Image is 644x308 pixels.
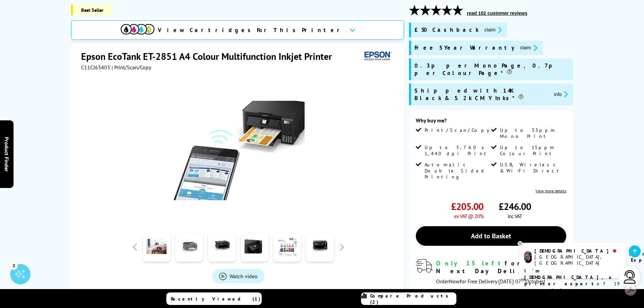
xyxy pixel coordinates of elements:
[230,273,258,280] span: Watch video
[172,84,305,217] img: Epson EcoTank ET-2851 Thumbnail
[171,296,261,302] span: Recently Viewed (1)
[436,278,545,285] span: Order for Free Delivery [DATE] 07 October!
[71,5,112,15] span: Best Seller
[166,292,262,305] a: Recently Viewed (1)
[499,200,531,213] span: £246.00
[416,117,566,127] div: Why buy me?
[535,188,566,193] a: View more details
[10,262,18,269] div: 2
[414,26,479,34] span: £50 Cashback
[416,226,566,246] a: Add to Basket
[552,90,570,98] button: promo-description
[518,44,539,52] button: promo-description
[524,268,621,306] p: of 19 years! Leave me a message and I'll respond ASAP
[482,26,504,34] button: promo-description
[362,50,393,63] img: Epson
[112,64,151,71] span: | Print/Scan/Copy
[521,277,525,283] sup: th
[436,259,566,275] div: for FREE Next Day Delivery
[500,144,565,157] span: Up to 15ppm Colour Print
[370,293,456,305] span: Compare Products (2)
[534,254,621,266] div: [GEOGRAPHIC_DATA], [GEOGRAPHIC_DATA]
[524,251,532,263] img: chris-livechat.png
[158,26,344,34] span: View Cartridges For This Printer
[500,127,565,139] span: Up to 33ppm Mono Print
[414,44,515,52] span: Free 5 Year Warranty
[425,162,490,180] span: Automatic Double Sided Printing
[425,127,494,133] span: Print/Scan/Copy
[361,292,456,305] a: Compare Products (2)
[451,200,483,213] span: £205.00
[81,50,339,63] h1: Epson EcoTank ET-2851 A4 Colour Multifunction Inkjet Printer
[534,248,621,254] div: [DEMOGRAPHIC_DATA]
[436,259,505,267] span: Only 15 left
[524,268,614,287] b: I'm [DEMOGRAPHIC_DATA], a printer expert
[81,64,110,71] span: C11CJ63403
[500,162,565,174] span: USB, Wireless & Wi-Fi Direct
[121,24,154,34] img: View Cartridges
[465,10,529,16] button: read 102 customer reviews
[623,270,637,284] img: user-headset-light.svg
[414,87,549,102] span: Shipped with 14K Black & 5.2k CMY Inks*
[212,269,264,283] a: Product_All_Videos
[449,278,460,285] span: Now
[425,144,490,157] span: Up to 5,760 x 1,440 dpi Print
[414,62,570,77] span: 0.3p per Mono Page, 0.7p per Colour Page*
[3,137,10,171] span: Product Finder
[416,259,566,284] div: modal_delivery
[508,213,522,219] span: inc VAT
[454,213,483,219] span: ex VAT @ 20%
